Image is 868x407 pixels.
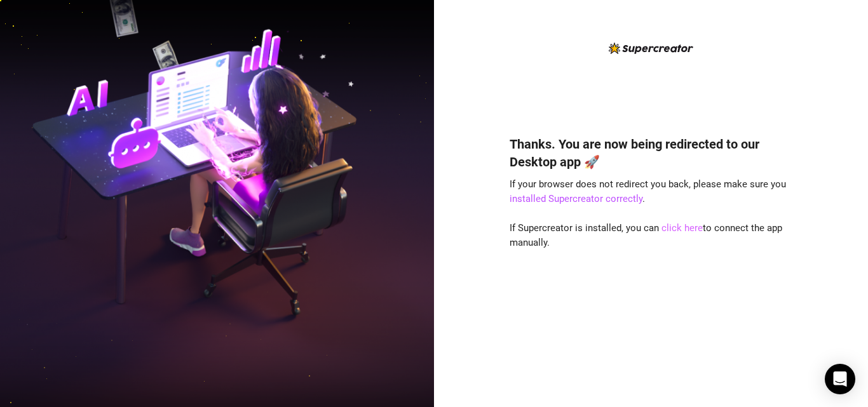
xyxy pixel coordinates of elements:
span: If your browser does not redirect you back, please make sure you . [510,178,786,205]
div: Open Intercom Messenger [825,364,855,394]
img: logo-BBDzfeDw.svg [609,43,693,54]
span: If Supercreator is installed, you can to connect the app manually. [510,222,782,249]
h4: Thanks. You are now being redirected to our Desktop app 🚀 [510,135,793,171]
a: installed Supercreator correctly [510,193,642,204]
a: click here [661,222,703,234]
